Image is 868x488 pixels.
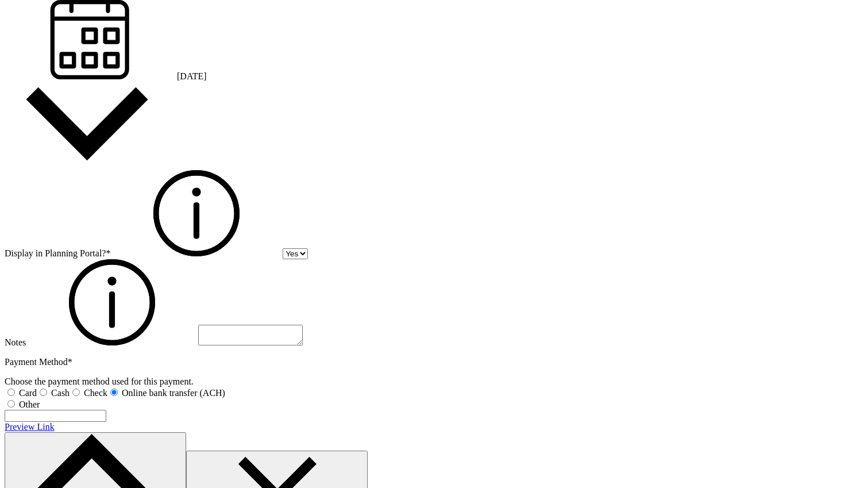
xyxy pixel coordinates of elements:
[5,337,198,347] label: Notes
[5,376,194,386] span: Choose the payment method used for this payment.
[5,422,55,432] a: Preview Link
[5,388,37,398] label: Card
[7,389,15,396] input: Card
[70,388,107,398] label: Check
[72,389,80,396] input: Check
[5,399,40,409] label: Other
[5,248,283,258] label: Display in Planning Portal?*
[37,388,70,398] label: Cash
[110,389,118,396] input: Online bank transfer (ACH)
[40,389,47,396] input: Cash
[5,357,863,367] p: Payment Method*
[7,400,15,408] input: Other
[107,388,225,398] label: Online bank transfer (ACH)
